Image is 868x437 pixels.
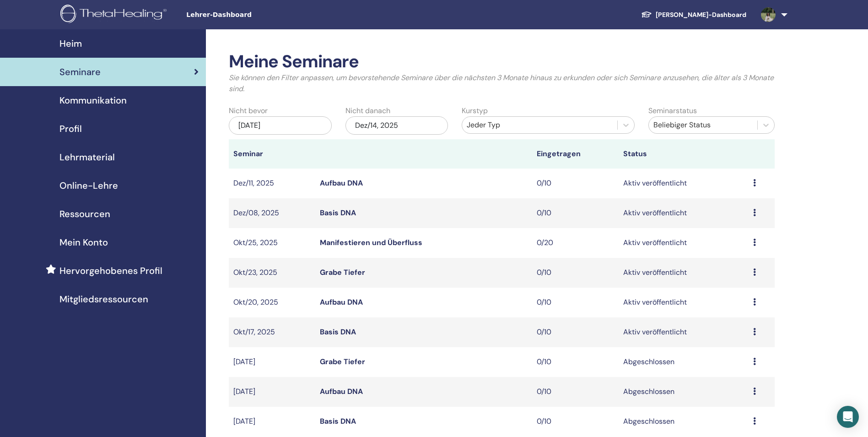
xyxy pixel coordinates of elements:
td: Aktiv veröffentlicht [619,317,749,347]
td: 0/20 [532,228,619,258]
span: Lehrer-Dashboard [186,10,323,20]
img: logo.png [60,5,170,25]
label: Nicht bevor [229,105,268,116]
span: Mitgliedsressourcen [59,292,148,306]
img: default.jpg [761,7,776,22]
td: 0/10 [532,347,619,377]
td: Aktiv veröffentlicht [619,198,749,228]
a: Aufbau DNA [320,297,363,307]
td: Aktiv veröffentlicht [619,288,749,317]
th: Status [619,139,749,169]
div: Beliebiger Status [653,120,753,131]
span: Online-Lehre [59,179,118,192]
a: Basis DNA [320,416,356,426]
label: Seminarstatus [648,105,697,116]
a: Basis DNA [320,327,356,337]
span: Hervorgehobenes Profil [59,264,162,278]
span: Heim [59,37,82,50]
a: [PERSON_NAME]-Dashboard [634,6,754,23]
td: 0/10 [532,377,619,407]
a: Grabe Tiefer [320,357,365,366]
a: Basis DNA [320,208,356,218]
label: Nicht danach [345,105,390,116]
td: 0/10 [532,317,619,347]
div: [DATE] [229,116,332,135]
td: Okt/25, 2025 [229,228,315,258]
td: 0/10 [532,288,619,317]
span: Kommunikation [59,93,127,107]
div: Jeder Typ [467,120,613,131]
span: Profil [59,122,82,136]
td: [DATE] [229,377,315,407]
td: Abgeschlossen [619,347,749,377]
a: Grabe Tiefer [320,268,365,277]
td: Aktiv veröffentlicht [619,258,749,288]
td: Aktiv veröffentlicht [619,228,749,258]
a: Aufbau DNA [320,387,363,396]
span: Mein Konto [59,235,108,249]
td: Abgeschlossen [619,377,749,407]
h2: Meine Seminare [229,51,775,72]
span: Seminare [59,65,101,79]
td: Okt/20, 2025 [229,288,315,317]
td: [DATE] [229,407,315,437]
th: Seminar [229,139,315,169]
td: 0/10 [532,169,619,198]
td: 0/10 [532,198,619,228]
td: Okt/17, 2025 [229,317,315,347]
td: 0/10 [532,258,619,288]
td: Dez/11, 2025 [229,169,315,198]
td: [DATE] [229,347,315,377]
p: Sie können den Filter anpassen, um bevorstehende Seminare über die nächsten 3 Monate hinaus zu er... [229,72,775,94]
th: Eingetragen [532,139,619,169]
td: Abgeschlossen [619,407,749,437]
div: Open Intercom Messenger [837,406,859,428]
img: graduation-cap-white.svg [641,11,652,18]
div: Dez/14, 2025 [345,116,448,135]
a: Aufbau DNA [320,178,363,188]
a: Manifestieren und Überfluss [320,238,422,247]
label: Kurstyp [462,105,488,116]
td: Dez/08, 2025 [229,198,315,228]
td: Aktiv veröffentlicht [619,169,749,198]
span: Lehrmaterial [59,150,115,164]
td: Okt/23, 2025 [229,258,315,288]
td: 0/10 [532,407,619,437]
span: Ressourcen [59,207,110,221]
